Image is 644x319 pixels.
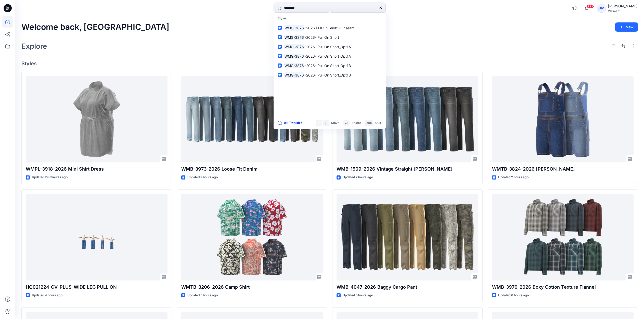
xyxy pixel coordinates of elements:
[498,293,529,298] p: Updated 6 hours ago
[181,165,323,173] p: WMB-3973-2026 Loose Fit Denim
[284,34,305,40] mark: WMG-3876
[305,35,339,40] span: -2026- Pull On Short
[284,63,305,69] mark: WMG-3876
[275,14,385,23] p: Styles
[26,76,168,163] a: WMPL-3918-2026 Mini Shirt Dress
[32,293,62,298] p: Updated 4 hours ago
[586,4,594,8] span: 99+
[305,26,354,30] span: -2026 Pull On Short-3 Inseam
[492,165,634,173] p: WMTB-3824-2026 [PERSON_NAME]
[305,45,351,49] span: -2026- Pull On Short_Opt1A
[21,22,169,32] h2: Welcome back, [GEOGRAPHIC_DATA]
[275,61,385,70] a: WMG-3876-2026- Pull On Short_Opt1B
[492,76,634,163] a: WMTB-3824-2026 Shortall
[284,25,305,31] mark: WMG-3876
[275,23,385,33] a: WMG-3876-2026 Pull On Short-3 Inseam
[275,52,385,61] a: WMG-3876-2026- Pull On Short_Opt1A
[366,120,372,126] p: esc
[615,22,638,32] button: New
[498,175,529,180] p: Updated 2 hours ago
[32,175,68,180] p: Updated 29 minutes ago
[492,194,634,280] a: WMB-3970-2026 Boxy Cotton Texture Flannel
[305,54,351,58] span: -2026- Pull On Short_Opt1A
[21,60,638,67] h4: Styles
[21,42,47,50] h2: Explore
[284,44,305,50] mark: WMG-3876
[337,165,478,173] p: WMB-1509-2026 Vintage Straight [PERSON_NAME]
[26,194,168,280] a: HQ021224_GV_PLUS_WIDE LEG PULL ON
[331,120,339,126] p: Move
[337,284,478,291] p: WMB-4047-2026 Baggy Cargo Pant
[26,284,168,291] p: HQ021224_GV_PLUS_WIDE LEG PULL ON
[305,73,351,77] span: -2026- Pull On Short_Opt1B
[275,33,385,42] a: WMG-3876-2026- Pull On Short
[26,165,168,173] p: WMPL-3918-2026 Mini Shirt Dress
[337,76,478,163] a: WMB-1509-2026 Vintage Straight Jean
[275,70,385,80] a: WMG-3876-2026- Pull On Short_Opt1B
[343,175,373,180] p: Updated 2 hours ago
[181,284,323,291] p: WMTB-3206-2026 Camp Shirt
[284,72,305,78] mark: WMG-3876
[275,42,385,52] a: WMG-3876-2026- Pull On Short_Opt1A
[284,53,305,59] mark: WMG-3876
[352,120,361,126] p: Select
[187,175,218,180] p: Updated 2 hours ago
[597,4,606,13] div: GM
[278,120,306,126] button: All Results
[608,9,638,13] div: Walmart
[337,194,478,280] a: WMB-4047-2026 Baggy Cargo Pant
[181,194,323,280] a: WMTB-3206-2026 Camp Shirt
[305,63,351,68] span: -2026- Pull On Short_Opt1B
[492,284,634,291] p: WMB-3970-2026 Boxy Cotton Texture Flannel
[181,76,323,163] a: WMB-3973-2026 Loose Fit Denim
[343,293,373,298] p: Updated 5 hours ago
[375,120,381,126] p: Quit
[608,3,638,9] div: [PERSON_NAME]
[187,293,218,298] p: Updated 5 hours ago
